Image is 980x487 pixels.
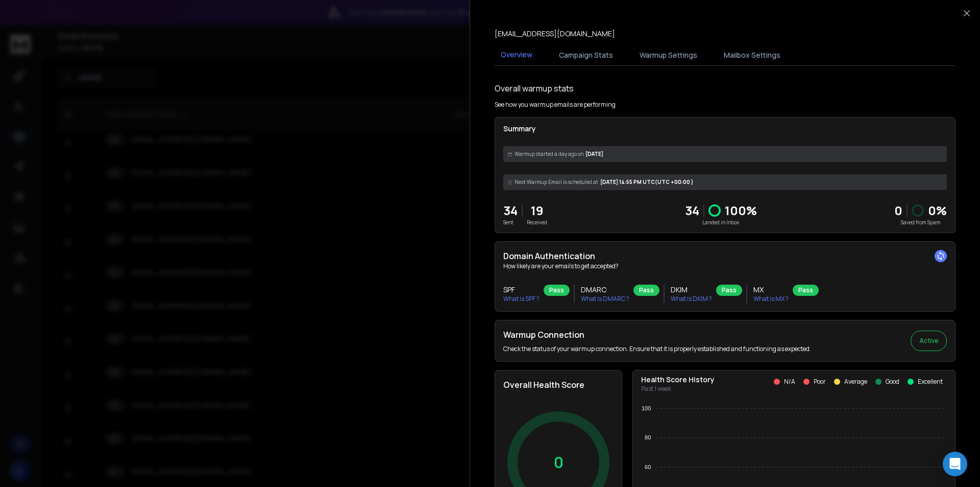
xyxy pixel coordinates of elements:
h2: Overall Health Score [503,379,614,391]
p: Landed in Inbox [685,219,757,226]
h3: DMARC [581,285,629,295]
h2: Domain Authentication [503,250,947,262]
tspan: 100 [642,405,651,411]
p: Sent [503,219,518,226]
p: Excellent [918,378,943,386]
tspan: 60 [645,464,651,470]
strong: 0 [894,202,902,219]
p: Check the status of your warmup connection. Ensure that it is properly established and functionin... [503,345,811,353]
p: Good [886,378,899,386]
p: N/A [784,378,795,386]
h3: SPF [503,285,540,295]
button: Campaign Stats [553,44,619,66]
p: 0 [554,453,563,472]
p: 34 [685,202,699,219]
p: See how you warmup emails are performing [495,101,616,109]
button: Warmup Settings [633,44,703,66]
p: Summary [503,124,947,134]
div: Pass [544,285,570,296]
button: Overview [495,43,538,67]
p: What is MX ? [753,295,789,303]
div: Pass [793,285,819,296]
p: 100 % [725,202,757,219]
h2: Warmup Connection [503,329,811,341]
div: [DATE] 14:55 PM UTC (UTC +00:00 ) [503,174,947,190]
div: Pass [633,285,659,296]
p: [EMAIL_ADDRESS][DOMAIN_NAME] [495,29,615,39]
div: Pass [716,285,742,296]
div: [DATE] [503,146,947,162]
p: 34 [503,202,518,219]
p: Health Score History [641,375,715,385]
p: 0 % [928,202,947,219]
span: Next Warmup Email is scheduled at [514,178,598,186]
p: Saved from Spam [894,219,947,226]
button: Active [911,331,947,351]
p: Received [527,219,547,226]
p: Past 1 week [641,385,715,393]
tspan: 80 [645,434,651,440]
h3: MX [753,285,789,295]
button: Mailbox Settings [718,44,787,66]
p: What is SPF ? [503,295,540,303]
p: What is DKIM ? [671,295,712,303]
p: How likely are your emails to get accepted? [503,262,947,270]
p: 19 [527,202,547,219]
p: What is DMARC ? [581,295,629,303]
h3: DKIM [671,285,712,295]
h1: Overall warmup stats [495,82,574,95]
p: Poor [814,378,826,386]
span: Warmup started a day ago on [514,150,583,158]
div: Open Intercom Messenger [943,452,967,476]
p: Average [844,378,867,386]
